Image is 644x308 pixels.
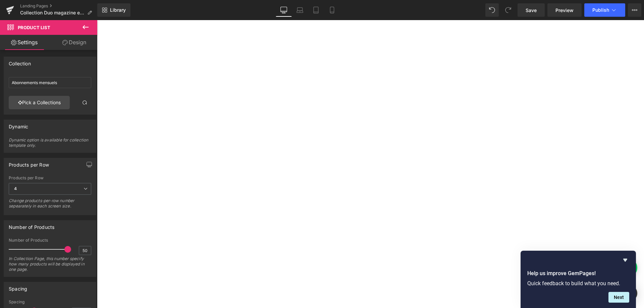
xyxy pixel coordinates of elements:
[14,186,17,191] b: 4
[527,256,629,303] div: Help us improve GemPages!
[50,35,99,50] a: Design
[527,269,629,278] h2: Help us improve GemPages!
[9,176,91,180] div: Products per Row
[9,198,91,213] div: Change products-per-row number sepearately in each screen size.
[20,10,85,15] span: Collection Duo magazine et CD
[621,256,629,264] button: Hide survey
[9,238,91,243] div: Number of Products
[501,3,515,17] button: Redo
[18,25,50,30] span: Product List
[9,256,91,276] div: In Collection Page, this number specify how many products will be displayed in one page.
[276,3,292,17] a: Desktop
[9,57,31,66] div: Collection
[9,137,91,152] div: Dynamic option is available for collection template only.
[110,7,126,13] span: Library
[547,3,582,17] a: Preview
[9,96,70,109] a: Pick a Collections
[9,120,28,129] div: Dynamic
[628,3,641,17] button: More
[592,7,609,13] span: Publish
[292,3,308,17] a: Laptop
[9,158,49,168] div: Products per Row
[584,3,625,17] button: Publish
[526,7,537,14] span: Save
[97,3,130,17] a: New Library
[527,280,629,287] p: Quick feedback to build what you need.
[9,282,27,292] div: Spacing
[555,7,574,14] span: Preview
[9,221,54,230] div: Number of Products
[324,3,340,17] a: Mobile
[20,3,97,9] a: Landing Pages
[308,3,324,17] a: Tablet
[485,3,499,17] button: Undo
[608,292,629,303] button: Next question
[9,300,91,304] div: Spacing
